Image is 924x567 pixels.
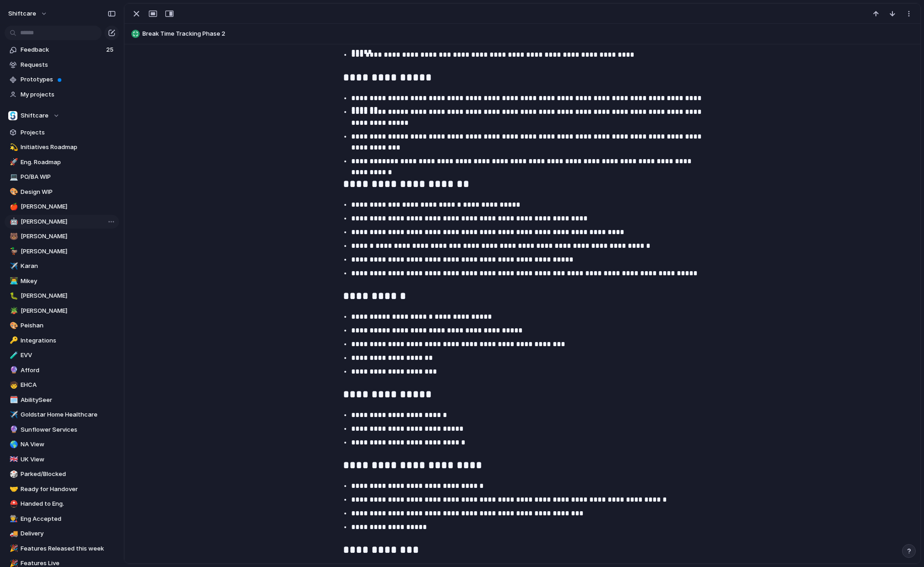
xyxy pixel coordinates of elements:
[8,187,17,197] button: 🎨
[5,140,119,154] a: 💫Initiatives Roadmap
[5,43,119,57] a: Feedback25
[5,423,119,437] a: 🔮Sunflower Services
[8,514,17,524] button: 👨‍🏭
[10,276,16,286] div: 👨‍💻
[8,336,17,345] button: 🔑
[8,485,17,494] button: 🤝
[10,395,16,405] div: 🗓️
[5,542,119,556] a: 🎉Features Released this week
[8,306,17,316] button: 🪴
[8,202,17,211] button: 🍎
[5,109,119,123] button: Shiftcare
[5,185,119,199] a: 🎨Design WIP
[21,366,116,375] span: Afford
[8,396,17,405] button: 🗓️
[10,484,16,494] div: 🤝
[8,247,17,256] button: 🦆
[8,9,36,18] span: shiftcare
[8,366,17,375] button: 🔮
[5,319,119,332] a: 🎨Peishan
[10,142,16,153] div: 💫
[8,217,17,226] button: 🤖
[21,470,116,479] span: Parked/Blocked
[129,27,916,41] button: Break Time Tracking Phase 2
[21,143,116,152] span: Initiatives Roadmap
[5,438,119,451] div: 🌎NA View
[21,425,116,434] span: Sunflower Services
[5,245,119,258] a: 🦆[PERSON_NAME]
[5,378,119,392] a: 🧒EHCA
[21,455,116,464] span: UK View
[10,410,16,420] div: ✈️
[21,306,116,316] span: [PERSON_NAME]
[21,128,116,137] span: Projects
[8,470,17,479] button: 🎲
[10,157,16,167] div: 🚀
[5,467,119,481] a: 🎲Parked/Blocked
[5,73,119,86] a: Prototypes
[21,262,116,271] span: Karan
[5,393,119,407] a: 🗓️AbilitySeer
[8,425,17,434] button: 🔮
[8,262,17,271] button: ✈️
[5,230,119,243] a: 🐻[PERSON_NAME]
[5,334,119,348] a: 🔑Integrations
[10,187,16,197] div: 🎨
[21,111,49,120] span: Shiftcare
[21,351,116,360] span: EVV
[21,291,116,300] span: [PERSON_NAME]
[10,499,16,509] div: ⛑️
[21,217,116,226] span: [PERSON_NAME]
[21,321,116,330] span: Peishan
[10,261,16,272] div: ✈️
[21,440,116,449] span: NA View
[10,365,16,375] div: 🔮
[5,408,119,422] a: ✈️Goldstar Home Healthcare
[21,45,103,54] span: Feedback
[10,469,16,480] div: 🎲
[5,259,119,273] a: ✈️Karan
[10,424,16,435] div: 🔮
[10,216,16,227] div: 🤖
[8,232,17,241] button: 🐻
[5,453,119,466] a: 🇬🇧UK View
[5,512,119,526] a: 👨‍🏭Eng Accepted
[5,482,119,496] div: 🤝Ready for Handover
[21,336,116,345] span: Integrations
[21,544,116,553] span: Features Released this week
[21,485,116,494] span: Ready for Handover
[21,75,116,84] span: Prototypes
[10,291,16,301] div: 🐛
[8,380,17,390] button: 🧒
[5,304,119,318] a: 🪴[PERSON_NAME]
[21,158,116,167] span: Eng. Roadmap
[8,529,17,538] button: 🚚
[10,305,16,316] div: 🪴
[5,215,119,229] a: 🤖[PERSON_NAME]
[10,246,16,257] div: 🦆
[4,6,52,21] button: shiftcare
[5,170,119,184] a: 💻PO/BA WIP
[21,499,116,508] span: Handed to Eng.
[21,202,116,211] span: [PERSON_NAME]
[10,439,16,450] div: 🌎
[5,88,119,102] a: My projects
[21,410,116,419] span: Goldstar Home Healthcare
[5,126,119,139] a: Projects
[10,529,16,539] div: 🚚
[5,289,119,303] a: 🐛[PERSON_NAME]
[106,45,115,54] span: 25
[21,172,116,182] span: PO/BA WIP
